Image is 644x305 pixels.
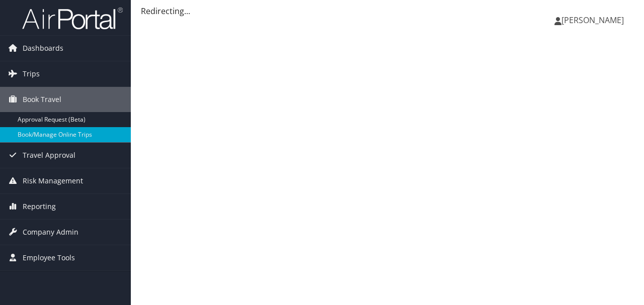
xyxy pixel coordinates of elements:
[23,220,78,245] span: Company Admin
[23,194,56,219] span: Reporting
[23,245,75,270] span: Employee Tools
[23,36,63,61] span: Dashboards
[141,5,634,17] div: Redirecting...
[23,143,75,168] span: Travel Approval
[23,168,83,193] span: Risk Management
[554,5,634,35] a: [PERSON_NAME]
[22,7,123,30] img: airportal-logo.png
[23,87,61,112] span: Book Travel
[23,61,40,86] span: Trips
[561,15,624,26] span: [PERSON_NAME]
